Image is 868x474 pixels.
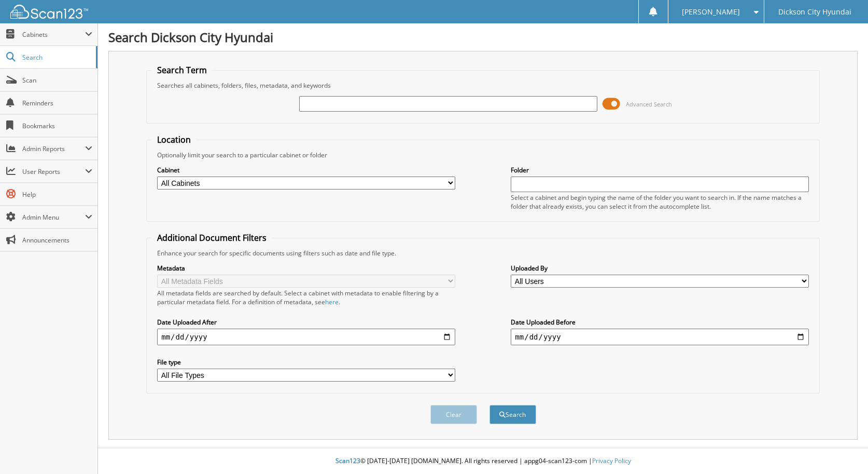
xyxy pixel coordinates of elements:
[682,9,740,15] span: [PERSON_NAME]
[489,405,536,424] button: Search
[22,53,91,62] span: Search
[10,5,88,19] img: scan123-logo-white.svg
[152,151,814,159] div: Optionally limit your search to a particular cabinet or folder
[22,76,92,85] span: Scan
[157,318,455,327] label: Date Uploaded After
[98,449,868,474] div: © [DATE]-[DATE] [DOMAIN_NAME]. All rights reserved | appg04-scan123-com |
[152,64,212,76] legend: Search Term
[816,424,868,474] iframe: Chat Widget
[511,264,808,273] label: Uploaded By
[778,9,851,15] span: Dickson City Hyundai
[511,166,808,174] label: Folder
[152,134,196,145] legend: Location
[108,29,858,46] h1: Search Dickson City Hyundai
[22,213,85,222] span: Admin Menu
[430,405,477,424] button: Clear
[157,329,455,345] input: start
[22,121,92,130] span: Bookmarks
[335,456,360,465] span: Scan123
[22,30,85,39] span: Cabinets
[22,236,92,245] span: Announcements
[22,190,92,199] span: Help
[511,329,808,345] input: end
[152,232,272,243] legend: Additional Document Filters
[157,289,455,306] div: All metadata fields are searched by default. Select a cabinet with metadata to enable filtering b...
[152,81,814,90] div: Searches all cabinets, folders, files, metadata, and keywords
[152,249,814,258] div: Enhance your search for specific documents using filters such as date and file type.
[511,318,808,327] label: Date Uploaded Before
[22,167,85,176] span: User Reports
[157,358,455,367] label: File type
[511,193,808,211] div: Select a cabinet and begin typing the name of the folder you want to search in. If the name match...
[22,99,92,107] span: Reminders
[592,456,631,465] a: Privacy Policy
[157,264,455,273] label: Metadata
[157,166,455,174] label: Cabinet
[325,297,339,306] a: here
[626,100,672,108] span: Advanced Search
[22,144,85,153] span: Admin Reports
